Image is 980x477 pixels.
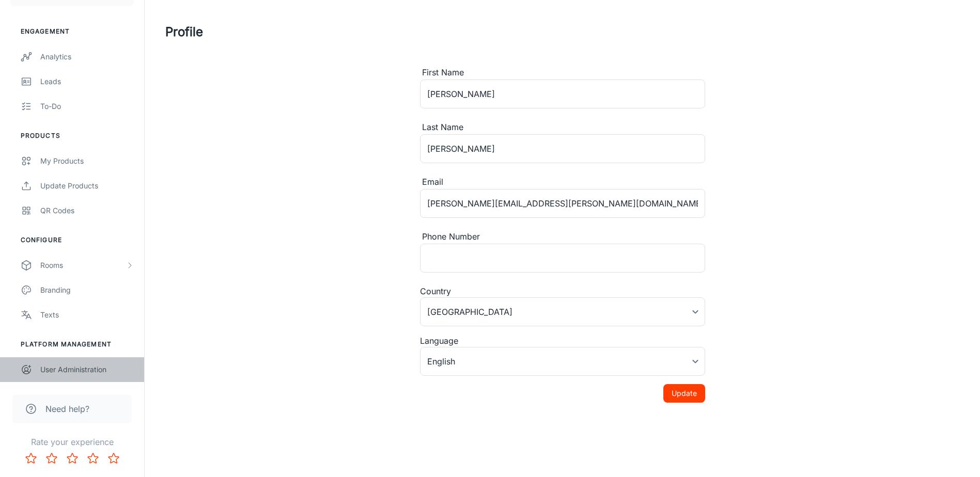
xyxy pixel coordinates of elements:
div: Leads [40,76,134,87]
div: First Name [420,66,705,79]
button: Rate 3 star [62,448,83,469]
button: Rate 4 star [83,448,103,469]
div: [GEOGRAPHIC_DATA] [420,297,705,326]
div: Email [420,176,705,189]
button: Rate 2 star [41,448,62,469]
button: Rate 5 star [103,448,124,469]
p: Rate your experience [8,436,136,448]
button: Update [663,384,705,403]
span: Need help? [45,403,89,415]
div: Update Products [40,180,134,192]
div: Country [420,285,705,297]
button: Rate 1 star [21,448,41,469]
div: My Products [40,155,134,167]
div: Last Name [420,121,705,134]
div: QR Codes [40,205,134,216]
div: Language [420,335,705,347]
div: Branding [40,284,134,296]
div: Phone Number [420,230,705,244]
div: To-do [40,101,134,112]
div: Analytics [40,51,134,62]
div: User Administration [40,364,134,375]
h1: Profile [165,23,203,41]
div: Texts [40,309,134,321]
div: Rooms [40,260,126,271]
div: English [420,347,705,376]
